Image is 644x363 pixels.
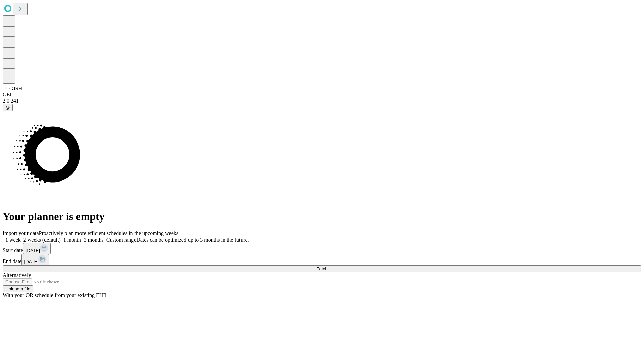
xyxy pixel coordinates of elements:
span: Import your data [3,230,39,236]
button: Fetch [3,265,641,272]
span: Fetch [316,266,327,271]
button: [DATE] [21,254,49,265]
button: @ [3,104,13,111]
span: 3 months [84,237,104,243]
button: [DATE] [23,243,51,254]
span: 1 month [63,237,81,243]
div: GEI [3,92,641,98]
div: Start date [3,243,641,254]
button: Upload a file [3,285,33,292]
span: 1 week [5,237,21,243]
span: [DATE] [24,259,38,264]
span: Custom range [106,237,136,243]
span: Dates can be optimized up to 3 months in the future. [136,237,249,243]
span: Alternatively [3,272,31,278]
div: End date [3,254,641,265]
div: 2.0.241 [3,98,641,104]
span: With your OR schedule from your existing EHR [3,292,107,298]
span: Proactively plan more efficient schedules in the upcoming weeks. [39,230,180,236]
span: @ [5,105,10,110]
span: 2 weeks (default) [23,237,61,243]
h1: Your planner is empty [3,210,641,223]
span: [DATE] [26,248,40,253]
span: GJSH [9,86,22,91]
